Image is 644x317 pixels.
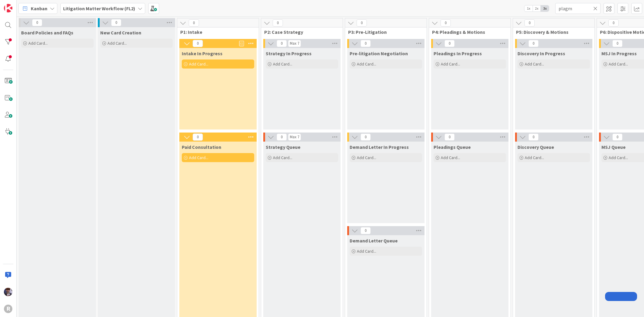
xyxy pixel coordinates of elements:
span: 0 [32,19,42,26]
span: 3x [541,5,549,11]
span: Add Card... [609,61,628,67]
span: Add Card... [357,155,376,160]
span: Strategy In Progress [266,50,312,56]
span: New Card Creation [100,30,141,36]
span: 0 [360,40,371,47]
span: 0 [608,19,619,27]
span: Pleadings Queue [434,144,471,150]
span: Add Card... [273,61,292,67]
span: 0 [277,133,287,141]
span: Add Card... [357,248,376,254]
span: 0 [277,40,287,47]
span: Discovery In Progress [517,50,565,56]
span: P2: Case Strategy [264,29,335,35]
span: 0 [524,19,535,27]
span: Pre-litigation Negotiation [350,50,408,56]
span: 0 [444,40,455,47]
span: P4: Pleadings & Motions [432,29,503,35]
span: Add Card... [28,40,48,46]
span: Add Card... [525,61,544,67]
span: Add Card... [609,155,628,160]
span: MSJ In Progress [601,50,637,56]
span: Add Card... [441,155,460,160]
span: Add Card... [525,155,544,160]
div: Max 7 [290,136,299,139]
span: 2x [533,5,541,11]
span: Discovery Queue [517,144,554,150]
span: 0 [612,40,623,47]
span: Demand Letter In Progress [350,144,409,150]
span: Strategy Queue [266,144,300,150]
span: 0 [441,19,451,27]
span: Kanban [31,5,47,12]
div: R [4,305,12,313]
span: Paid Consultation [182,144,221,150]
span: 0 [444,133,455,141]
span: Add Card... [189,61,208,67]
span: Add Card... [441,61,460,67]
span: Add Card... [273,155,292,160]
span: 0 [189,19,199,27]
span: 0 [360,227,371,234]
input: Quick Filter... [555,3,601,14]
span: P3: Pre-Litigation [348,29,419,35]
span: Pleadings In Progress [434,50,482,56]
span: Add Card... [107,40,127,46]
div: Max 7 [290,42,299,45]
span: 0 [612,133,623,141]
span: 0 [273,19,283,27]
span: MSJ Queue [601,144,626,150]
span: Add Card... [189,155,208,160]
span: 0 [357,19,367,27]
span: 0 [193,133,203,141]
span: 0 [360,133,371,141]
span: Board Policies and FAQs [21,30,73,36]
span: P5: Discovery & Motions [516,29,587,35]
img: Visit kanbanzone.com [4,4,12,12]
img: ML [4,288,12,296]
span: 1x [524,5,533,11]
span: Add Card... [357,61,376,67]
b: Litigation Matter Workflow (FL2) [63,5,135,11]
span: 0 [528,40,539,47]
span: P1: Intake [180,29,251,35]
span: 0 [193,40,203,47]
span: 0 [528,133,539,141]
span: Demand Letter Queue [350,238,398,244]
span: Intake In Progress [182,50,223,56]
span: 0 [111,19,121,26]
